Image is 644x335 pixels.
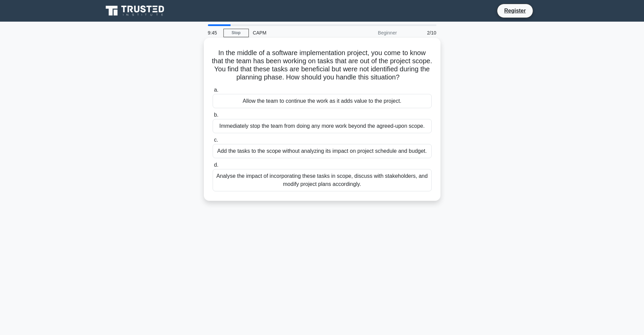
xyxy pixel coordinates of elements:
div: Analyse the impact of incorporating these tasks in scope, discuss with stakeholders, and modify p... [213,169,432,191]
span: a. [214,87,218,93]
div: Add the tasks to the scope without analyzing its impact on project schedule and budget. [213,144,432,158]
div: Allow the team to continue the work as it adds value to the project. [213,94,432,108]
span: d. [214,162,218,168]
span: c. [214,137,218,143]
a: Register [500,6,530,15]
div: Beginner [342,26,401,40]
div: CAPM [249,26,342,40]
h5: In the middle of a software implementation project, you come to know that the team has been worki... [212,49,432,82]
div: 9:45 [204,26,223,40]
div: 2/10 [401,26,440,40]
span: b. [214,112,218,118]
a: Stop [223,29,249,37]
div: Immediately stop the team from doing any more work beyond the agreed-upon scope. [213,119,432,133]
